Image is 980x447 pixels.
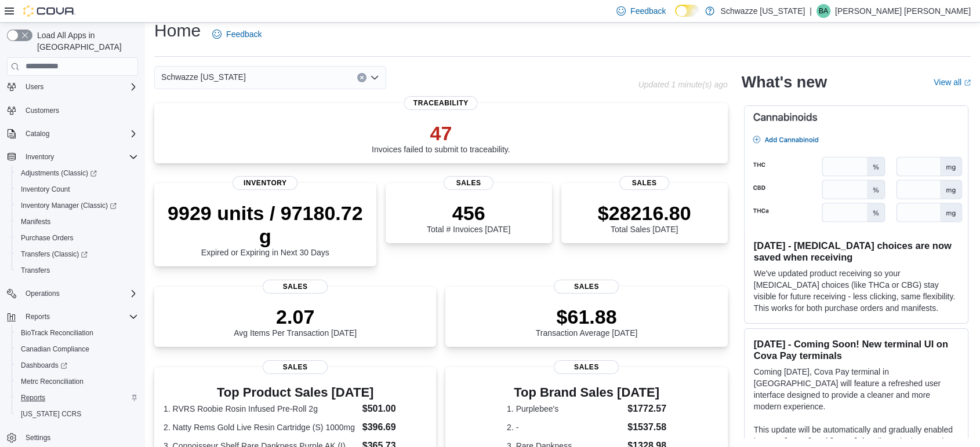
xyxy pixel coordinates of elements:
[507,422,623,433] dt: 2. -
[16,199,121,212] a: Inventory Manager (Classic)
[16,182,138,196] span: Inventory Count
[26,129,49,138] span: Catalog
[816,4,830,18] div: Brandon Allen Benoit
[164,201,367,248] p: 9929 units / 97180.72 g
[234,305,357,338] div: Avg Items Per Transaction [DATE]
[16,358,72,372] a: Dashboards
[16,407,138,421] span: Washington CCRS
[934,78,971,87] a: View allExternal link
[16,342,94,356] a: Canadian Compliance
[362,420,427,434] dd: $396.69
[12,341,143,357] button: Canadian Compliance
[16,407,86,421] a: [US_STATE] CCRS
[16,247,92,261] a: Transfers (Classic)
[26,289,60,298] span: Operations
[16,263,55,277] a: Transfers
[32,30,138,53] span: Load All Apps in [GEOGRAPHIC_DATA]
[226,28,262,40] span: Feedback
[21,310,138,324] span: Reports
[263,280,328,294] span: Sales
[21,150,59,164] button: Inventory
[21,168,97,178] span: Adjustments (Classic)
[21,150,138,164] span: Inventory
[21,103,138,118] span: Customers
[263,360,328,374] span: Sales
[12,214,143,230] button: Manifests
[21,310,55,324] button: Reports
[21,233,74,243] span: Purchase Orders
[21,328,93,338] span: BioTrack Reconciliation
[21,431,55,445] a: Settings
[21,287,138,301] span: Operations
[16,166,138,180] span: Adjustments (Classic)
[2,149,143,165] button: Inventory
[444,176,493,190] span: Sales
[810,4,812,18] p: |
[16,263,138,277] span: Transfers
[21,345,89,354] span: Canadian Compliance
[12,325,143,341] button: BioTrack Reconciliation
[21,250,88,259] span: Transfers (Classic)
[233,176,297,190] span: Inventory
[357,73,366,82] button: Clear input
[2,309,143,325] button: Reports
[164,201,367,257] div: Expired or Expiring in Next 30 Days
[12,406,143,422] button: [US_STATE] CCRS
[21,127,138,141] span: Catalog
[2,429,143,446] button: Settings
[16,326,138,340] span: BioTrack Reconciliation
[362,402,427,416] dd: $501.00
[598,201,691,225] p: $28216.80
[754,338,959,361] h3: [DATE] - Coming Soon! New terminal UI on Cova Pay terminals
[208,23,266,46] a: Feedback
[427,201,510,225] p: 456
[16,231,138,245] span: Purchase Orders
[2,79,143,95] button: Users
[26,152,54,162] span: Inventory
[598,201,691,234] div: Total Sales [DATE]
[26,82,43,91] span: Users
[26,433,50,442] span: Settings
[164,422,358,433] dt: 2. Natty Rems Gold Live Resin Cartridge (S) 1000mg
[720,4,805,18] p: Schwazze [US_STATE]
[627,420,666,434] dd: $1537.58
[21,185,70,194] span: Inventory Count
[12,373,143,390] button: Metrc Reconciliation
[2,126,143,142] button: Catalog
[154,19,201,42] h1: Home
[21,393,45,402] span: Reports
[12,197,143,214] a: Inventory Manager (Classic)
[12,165,143,181] a: Adjustments (Classic)
[16,358,138,372] span: Dashboards
[370,73,379,82] button: Open list of options
[161,70,246,84] span: Schwazze [US_STATE]
[26,106,59,115] span: Customers
[16,247,138,261] span: Transfers (Classic)
[12,246,143,262] a: Transfers (Classic)
[12,390,143,406] button: Reports
[21,266,50,275] span: Transfers
[675,5,699,17] input: Dark Mode
[427,201,510,234] div: Total # Invoices [DATE]
[507,386,666,400] h3: Top Brand Sales [DATE]
[404,96,478,110] span: Traceability
[16,391,138,405] span: Reports
[16,215,55,229] a: Manifests
[21,217,50,226] span: Manifests
[12,181,143,197] button: Inventory Count
[16,375,138,389] span: Metrc Reconciliation
[16,231,78,245] a: Purchase Orders
[21,127,54,141] button: Catalog
[372,122,510,145] p: 47
[16,391,50,405] a: Reports
[23,5,75,17] img: Cova
[12,262,143,279] button: Transfers
[754,268,959,314] p: We've updated product receiving so your [MEDICAL_DATA] choices (like THCa or CBG) stay visible fo...
[21,287,64,301] button: Operations
[835,4,971,18] p: [PERSON_NAME] [PERSON_NAME]
[16,375,88,389] a: Metrc Reconciliation
[742,73,827,91] h2: What's new
[754,240,959,263] h3: [DATE] - [MEDICAL_DATA] choices are now saved when receiving
[21,377,84,386] span: Metrc Reconciliation
[16,342,138,356] span: Canadian Compliance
